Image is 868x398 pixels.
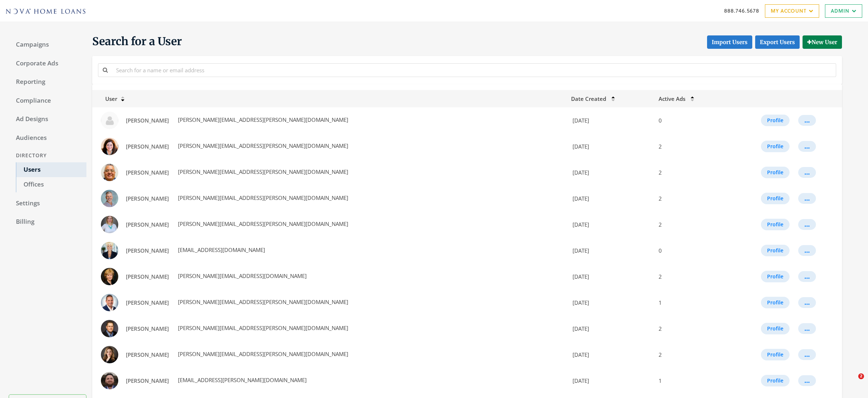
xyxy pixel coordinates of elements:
td: [DATE] [567,316,654,342]
td: 2 [654,211,727,237]
button: Profile [761,141,790,152]
button: ... [798,219,816,230]
a: Admin [825,4,862,18]
span: [PERSON_NAME][EMAIL_ADDRESS][PERSON_NAME][DOMAIN_NAME] [176,116,348,123]
img: Cheryl Braunschweiger profile [101,242,118,259]
img: Estela Gamboa profile [101,346,118,363]
td: 1 [654,368,727,394]
a: Campaigns [9,37,86,52]
img: Brian Bissell profile [101,190,118,207]
img: Arnold Montiel profile [101,164,118,181]
a: [PERSON_NAME] [121,192,174,205]
button: ... [798,245,816,256]
span: 2 [858,373,864,379]
td: [DATE] [567,133,654,159]
div: ... [804,224,810,225]
div: ... [804,172,810,173]
button: ... [798,141,816,152]
div: Directory [9,149,86,162]
button: Profile [761,297,790,308]
td: 0 [654,237,727,264]
td: 0 [654,107,727,133]
img: Angela Dacquisto profile [101,112,118,129]
a: Settings [9,196,86,211]
td: [DATE] [567,107,654,133]
button: New User [803,35,842,49]
button: Profile [761,167,790,178]
span: [PERSON_NAME][EMAIL_ADDRESS][PERSON_NAME][DOMAIN_NAME] [176,142,348,149]
button: ... [798,297,816,308]
div: ... [804,354,810,355]
div: ... [804,276,810,277]
span: [PERSON_NAME][EMAIL_ADDRESS][PERSON_NAME][DOMAIN_NAME] [176,168,348,175]
a: Users [16,162,86,177]
button: ... [798,167,816,178]
img: Francisco Haros profile [101,372,118,389]
input: Search for a name or email address [112,63,836,77]
span: [EMAIL_ADDRESS][DOMAIN_NAME] [176,246,265,253]
img: Dennis Sanchez profile [101,294,118,311]
a: [PERSON_NAME] [121,296,174,309]
td: [DATE] [567,159,654,185]
button: Profile [761,115,790,126]
span: [PERSON_NAME] [126,299,169,306]
a: My Account [765,4,819,18]
button: ... [798,193,816,204]
img: Adwerx [6,9,85,14]
a: Ad Designs [9,112,86,127]
span: Date Created [571,95,606,102]
td: 2 [654,185,727,211]
a: [PERSON_NAME] [121,166,174,179]
span: [PERSON_NAME][EMAIL_ADDRESS][PERSON_NAME][DOMAIN_NAME] [176,298,348,305]
a: [PERSON_NAME] [121,374,174,388]
span: [PERSON_NAME] [126,325,169,332]
span: [PERSON_NAME][EMAIL_ADDRESS][PERSON_NAME][DOMAIN_NAME] [176,194,348,201]
a: [PERSON_NAME] [121,348,174,361]
a: [PERSON_NAME] [121,244,174,257]
img: Chris Bass profile [101,268,118,285]
img: Carrie Stigers profile [101,216,118,233]
a: [PERSON_NAME] [121,322,174,335]
td: 2 [654,133,727,159]
button: ... [798,271,816,282]
span: [EMAIL_ADDRESS][PERSON_NAME][DOMAIN_NAME] [176,376,307,384]
td: [DATE] [567,342,654,368]
a: [PERSON_NAME] [121,270,174,283]
span: [PERSON_NAME] [126,351,169,358]
a: Billing [9,214,86,230]
button: Profile [761,193,790,204]
button: Import Users [707,35,752,49]
button: Profile [761,271,790,282]
span: [PERSON_NAME] [126,143,169,150]
button: Profile [761,245,790,256]
span: [PERSON_NAME] [126,247,169,254]
td: [DATE] [567,211,654,237]
div: ... [804,120,810,121]
td: [DATE] [567,368,654,394]
span: [PERSON_NAME][EMAIL_ADDRESS][PERSON_NAME][DOMAIN_NAME] [176,324,348,331]
button: Profile [761,219,790,230]
td: [DATE] [567,237,654,264]
i: Search for a name or email address [103,67,108,73]
a: Export Users [755,35,800,49]
span: Active Ads [659,95,685,102]
td: 2 [654,342,727,368]
button: ... [798,115,816,126]
button: ... [798,349,816,360]
a: Corporate Ads [9,56,86,71]
button: ... [798,323,816,334]
div: ... [804,302,810,303]
td: 2 [654,159,727,185]
a: [PERSON_NAME] [121,114,174,127]
td: [DATE] [567,185,654,211]
span: Search for a User [92,34,182,49]
button: ... [798,375,816,386]
a: Offices [16,177,86,192]
a: 888.746.5678 [724,7,759,14]
span: [PERSON_NAME] [126,273,169,280]
span: User [97,95,117,102]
